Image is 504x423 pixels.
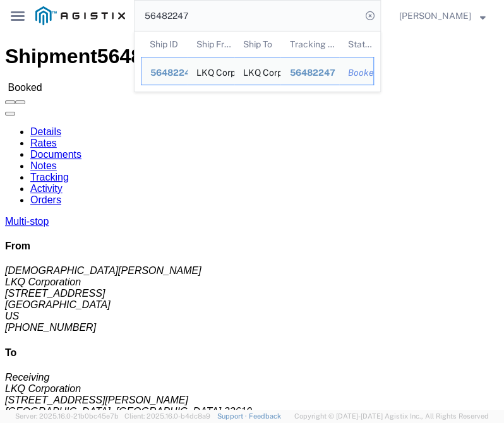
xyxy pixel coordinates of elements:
[188,32,234,57] th: Ship From
[399,9,471,23] span: Joey Vernier
[399,8,486,23] button: [PERSON_NAME]
[289,68,335,78] span: 56482247
[135,1,361,31] input: Search for shipment number, reference number
[294,411,489,422] span: Copyright © [DATE]-[DATE] Agistix Inc., All Rights Reserved
[35,6,125,25] img: logo
[217,412,249,420] a: Support
[150,68,196,78] span: 56482247
[141,32,380,92] table: Search Results
[124,412,210,420] span: Client: 2025.16.0-b4dc8a9
[289,66,330,80] div: 56482247
[339,32,374,57] th: Status
[141,32,188,57] th: Ship ID
[248,412,280,420] a: Feedback
[280,32,339,57] th: Tracking Nu.
[15,412,119,420] span: Server: 2025.16.0-21b0bc45e7b
[150,66,179,80] div: 56482247
[348,66,364,80] div: Booked
[234,32,281,57] th: Ship To
[196,57,225,85] div: LKQ Corporation
[243,57,272,85] div: LKQ Corporation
